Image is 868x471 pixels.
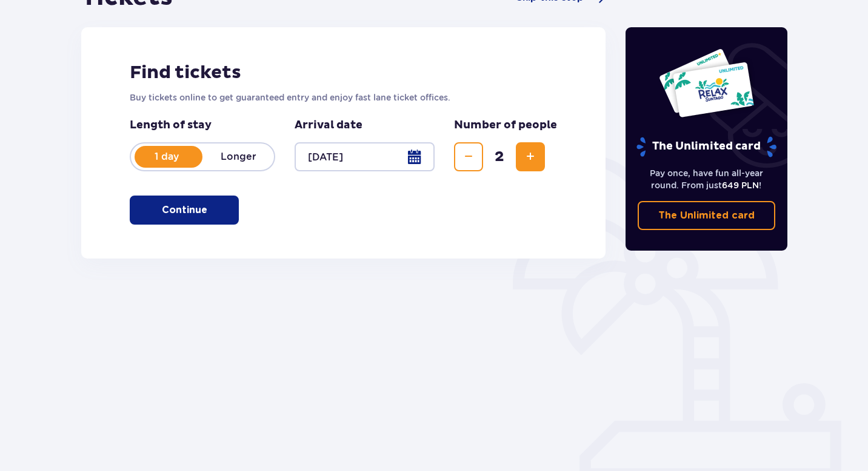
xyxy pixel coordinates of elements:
[454,142,483,171] button: Decrease
[202,150,274,163] p: Longer
[130,118,275,133] p: Length of stay
[130,196,239,225] button: Continue
[638,167,776,191] p: Pay once, have fun all-year round. From just !
[454,118,557,133] p: Number of people
[130,91,557,104] p: Buy tickets online to get guaranteed entry and enjoy fast lane ticket offices.
[658,48,755,118] img: Two entry cards to Suntago with the word 'UNLIMITED RELAX', featuring a white background with tro...
[130,61,557,84] h2: Find tickets
[295,118,362,133] p: Arrival date
[638,201,776,230] a: The Unlimited card
[486,148,513,166] span: 2
[516,142,545,171] button: Increase
[722,180,759,190] span: 649 PLN
[131,150,202,163] p: 1 day
[658,209,755,222] p: The Unlimited card
[162,203,207,217] p: Continue
[635,136,778,157] p: The Unlimited card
